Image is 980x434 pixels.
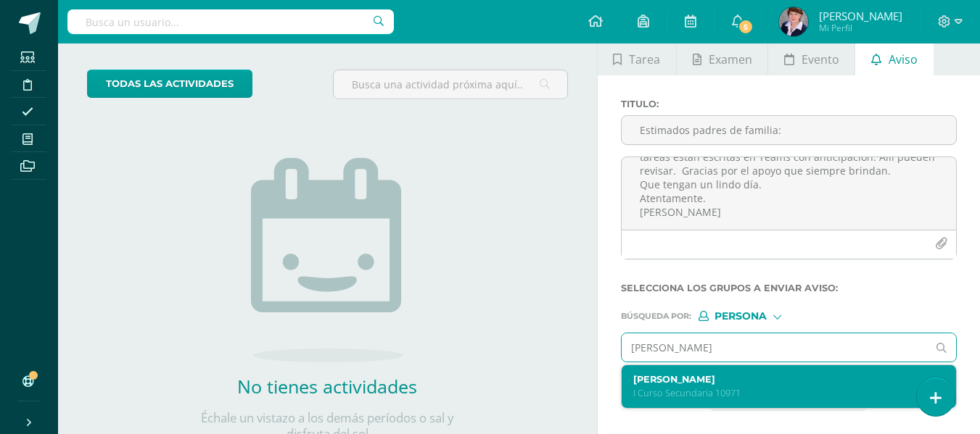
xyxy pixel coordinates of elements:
[622,157,956,230] textarea: Los saludo respetuosamente. Por este medio les informo que [PERSON_NAME] no entregó [DATE] [DATE]...
[251,158,403,362] img: no_activities.png
[622,116,956,144] input: Titulo
[768,41,855,75] a: Evento
[334,70,567,99] input: Busca una actividad próxima aquí...
[699,311,807,321] div: [object Object]
[819,9,902,23] span: [PERSON_NAME]
[621,99,957,109] label: Titulo :
[629,42,660,77] span: Tarea
[819,22,902,34] span: Mi Perfil
[182,374,472,398] h2: No tienes actividades
[633,374,932,385] label: [PERSON_NAME]
[621,283,957,293] label: Selecciona los grupos a enviar aviso :
[715,312,767,320] span: Persona
[779,7,808,36] img: 49c126ab159c54e96e3d95a6f1df8590.png
[889,42,918,77] span: Aviso
[633,387,932,399] p: I Curso Secundaria 10971
[67,9,394,34] input: Busca un usuario...
[621,312,691,320] span: Búsqueda por :
[802,42,839,77] span: Evento
[622,333,928,362] input: Ej. Mario Galindo
[709,42,752,77] span: Examen
[677,41,767,75] a: Examen
[598,41,676,75] a: Tarea
[855,41,933,75] a: Aviso
[738,19,754,35] span: 5
[87,70,252,98] a: todas las Actividades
